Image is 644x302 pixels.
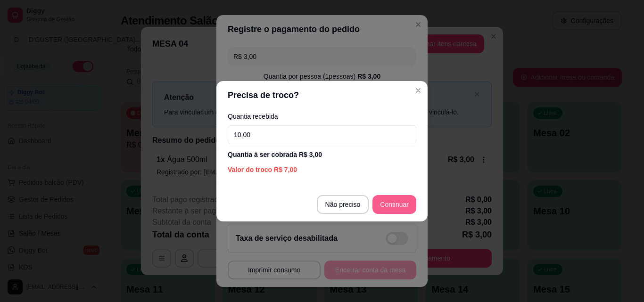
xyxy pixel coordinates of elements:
[317,195,369,214] button: Não preciso
[228,113,416,120] label: Quantia recebida
[216,81,428,109] header: Precisa de troco?
[411,83,426,98] button: Close
[372,195,416,214] button: Continuar
[228,165,416,174] div: Valor do troco R$ 7,00
[228,150,416,159] div: Quantia à ser cobrada R$ 3,00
